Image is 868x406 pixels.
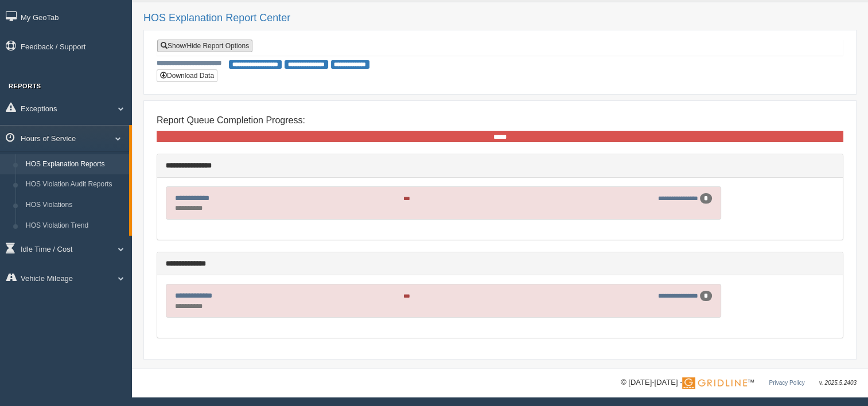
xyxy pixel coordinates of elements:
a: Show/Hide Report Options [157,40,252,52]
a: Privacy Policy [769,380,804,386]
span: v. 2025.5.2403 [819,380,857,386]
h2: HOS Explanation Report Center [143,13,857,24]
div: © [DATE]-[DATE] - ™ [621,377,857,389]
a: HOS Explanation Reports [21,154,129,175]
button: Download Data [157,69,217,82]
img: Gridline [682,377,747,389]
a: HOS Violation Audit Reports [21,174,129,195]
a: HOS Violation Trend [21,216,129,236]
h4: Report Queue Completion Progress: [157,115,843,126]
a: HOS Violations [21,195,129,216]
